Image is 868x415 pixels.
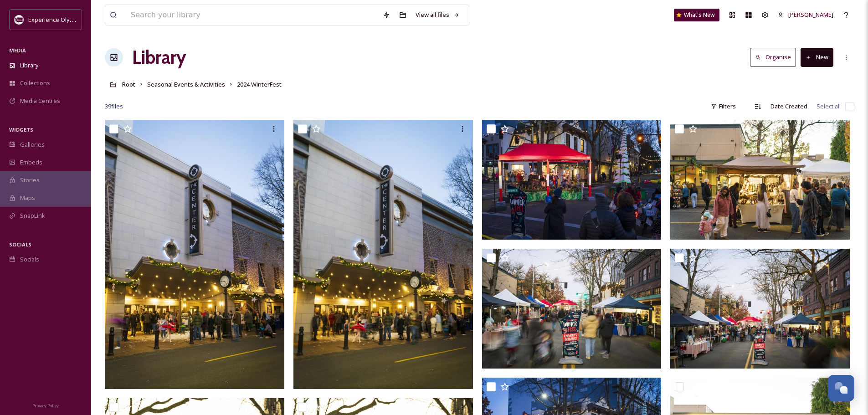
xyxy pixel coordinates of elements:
[20,255,39,264] span: Socials
[411,6,464,24] a: View all files
[674,9,719,21] a: What's New
[32,400,59,410] a: Privacy Policy
[670,249,850,369] img: 2024 WinterFest (25).jpg
[20,211,45,220] span: SnapLink
[20,194,35,202] span: Maps
[9,241,31,248] span: SOCIALS
[20,140,45,149] span: Galleries
[20,79,50,87] span: Collections
[801,48,833,67] button: New
[706,97,740,115] div: Filters
[132,44,186,71] a: Library
[122,80,135,88] span: Root
[28,15,82,24] span: Experience Olympia
[20,158,42,167] span: Embeds
[105,120,284,389] img: 2024 WinterFest (31).jpg
[20,97,60,105] span: Media Centres
[788,10,833,19] span: [PERSON_NAME]
[147,79,225,90] a: Seasonal Events & Activities
[126,5,378,25] input: Search your library
[9,126,33,133] span: WIDGETS
[670,120,850,240] img: 2024 WinterFest (16).jpg
[105,102,123,111] span: 39 file s
[147,80,225,88] span: Seasonal Events & Activities
[750,48,796,67] button: Organise
[482,120,662,240] img: 2024 WinterFest (32).jpg
[20,176,40,184] span: Stories
[817,102,841,111] span: Select all
[32,403,59,409] span: Privacy Policy
[15,15,24,24] img: download.jpeg
[122,79,135,90] a: Root
[773,6,838,24] a: [PERSON_NAME]
[9,47,26,54] span: MEDIA
[828,375,854,401] button: Open Chat
[766,97,812,115] div: Date Created
[20,61,38,70] span: Library
[482,249,662,369] img: 2024 WinterFest (27).jpg
[293,120,473,389] img: 2024 WinterFest (9).jpg
[237,79,282,90] a: 2024 WinterFest
[237,80,282,88] span: 2024 WinterFest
